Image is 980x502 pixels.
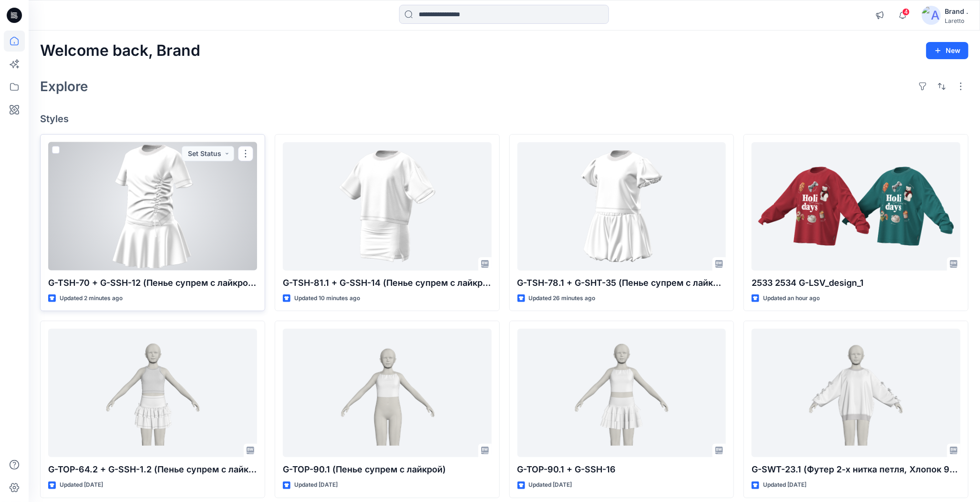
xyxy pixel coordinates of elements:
a: G-TOP-90.1 (Пенье супрем с лайкрой) [283,329,492,457]
p: G-SWT-23.1 (Футер 2-х нитка петля, Хлопок 92% эластан 8%) [752,463,960,476]
p: Updated [DATE] [294,480,338,490]
p: G-TSH-70 + G-SSH-12 (Пенье супрем с лайкрой + Бифлекс) [48,276,257,290]
p: Updated [DATE] [60,480,103,490]
h2: Welcome back, Brand [40,42,200,60]
p: G-TOP-90.1 (Пенье супрем с лайкрой) [283,463,492,476]
div: Laretto [945,17,968,24]
h2: Explore [40,79,88,94]
p: Updated 10 minutes ago [294,293,360,303]
a: G-TOP-90.1 + G-SSH-16 [517,329,726,457]
h4: Styles [40,113,969,125]
p: Updated [DATE] [763,480,806,490]
a: G-TOP-64.2 + G-SSH-1.2 (Пенье супрем с лайкрой + Кашкорсе 2*2) [48,329,257,457]
a: 2533 2534 G-LSV_design_1 [752,142,960,271]
span: 4 [902,8,910,16]
button: New [926,42,969,59]
a: G-TSH-70 + G-SSH-12 (Пенье супрем с лайкрой + Бифлекс) [48,142,257,271]
p: Updated [DATE] [529,480,572,490]
a: G-SWT-23.1 (Футер 2-х нитка петля, Хлопок 92% эластан 8%) [752,329,960,457]
p: Updated 26 minutes ago [529,293,596,303]
img: avatar [922,6,941,25]
p: G-TSH-81.1 + G-SSH-14 (Пенье супрем с лайкрой + Бифлекс) [283,276,492,290]
p: G-TOP-90.1 + G-SSH-16 [517,463,726,476]
p: G-TOP-64.2 + G-SSH-1.2 (Пенье супрем с лайкрой + Кашкорсе 2*2) [48,463,257,476]
a: G-TSH-81.1 + G-SSH-14 (Пенье супрем с лайкрой + Бифлекс) [283,142,492,271]
p: G-TSH-78.1 + G-SHT-35 (Пенье супрем с лайкрой) [517,276,726,290]
p: Updated an hour ago [763,293,820,303]
div: Brand . [945,6,968,17]
p: 2533 2534 G-LSV_design_1 [752,276,960,290]
a: G-TSH-78.1 + G-SHT-35 (Пенье супрем с лайкрой) [517,142,726,271]
p: Updated 2 minutes ago [60,293,123,303]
